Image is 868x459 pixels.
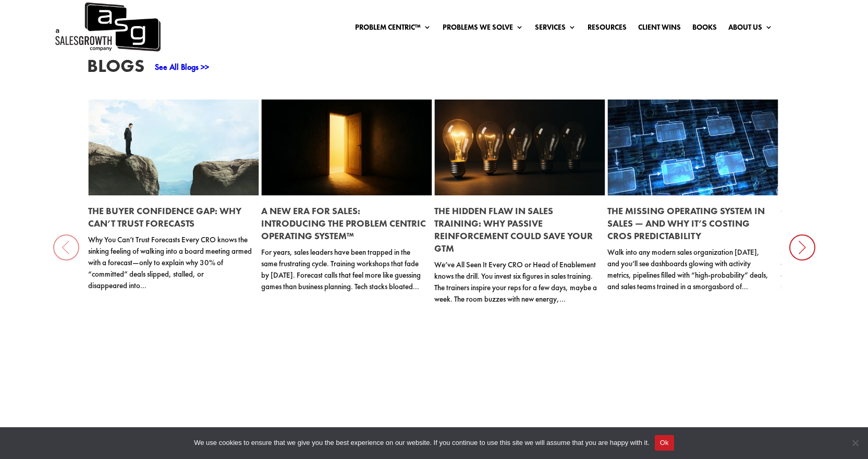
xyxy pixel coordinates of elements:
button: Ok [655,435,674,451]
p: Walk into any modern sales organization [DATE], and you’ll see dashboards glowing with activity m... [607,246,773,292]
h3: Blogs [87,57,144,80]
a: Services [535,23,576,35]
a: Client Wins [638,23,681,35]
p: Why You Can’t Trust Forecasts Every CRO knows the sinking feeling of walking into a board meeting... [88,234,253,291]
a: The Buyer Confidence Gap: Why Can’t Trust Forecasts [88,205,241,229]
a: See All Blogs >> [155,61,209,72]
a: The Hidden Flaw in Sales Training: Why Passive Reinforcement Could Save Your GTM [434,205,593,254]
a: Problems We Solve [443,23,523,35]
a: A New Era for Sales: Introducing the Problem Centric Operating System™ [261,205,426,242]
span: We use cookies to ensure that we give you the best experience on our website. If you continue to ... [194,438,649,448]
a: About Us [728,23,773,35]
a: The Missing Operating System in Sales — And Why It’s Costing CROs Predictability [607,205,765,242]
span: No [850,438,860,448]
a: Books [692,23,717,35]
p: We’ve All Seen It Every CRO or Head of Enablement knows the drill. You invest six figures in sale... [434,259,600,305]
a: Resources [588,23,627,35]
p: For years, sales leaders have been trapped in the same frustrating cycle. Training workshops that... [261,246,426,292]
a: Problem Centric™ [355,23,431,35]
